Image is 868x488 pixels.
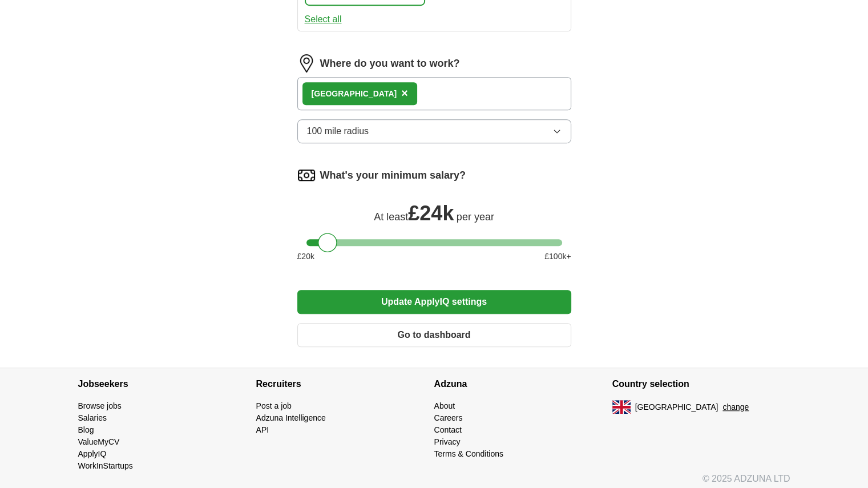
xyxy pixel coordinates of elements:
[544,251,571,263] span: £ 100 k+
[434,449,503,458] a: Terms & Conditions
[307,124,369,138] span: 100 mile radius
[374,211,408,223] span: At least
[297,323,571,347] button: Go to dashboard
[78,461,133,470] a: WorkInStartups
[305,13,342,26] button: Select all
[320,56,460,71] label: Where do you want to work?
[434,413,463,422] a: Careers
[612,368,790,400] h4: Country selection
[78,401,122,410] a: Browse jobs
[78,437,120,446] a: ValueMyCV
[297,166,316,184] img: salary.png
[78,449,107,458] a: ApplyIQ
[256,401,292,410] a: Post a job
[297,119,571,143] button: 100 mile radius
[256,413,326,422] a: Adzuna Intelligence
[256,425,269,434] a: API
[434,401,455,410] a: About
[297,54,316,72] img: location.png
[401,87,408,99] span: ×
[434,437,461,446] a: Privacy
[297,290,571,314] button: Update ApplyIQ settings
[635,401,718,413] span: [GEOGRAPHIC_DATA]
[401,85,408,102] button: ×
[78,425,94,434] a: Blog
[434,425,462,434] a: Contact
[457,211,494,223] span: per year
[722,401,749,413] button: change
[612,400,631,414] img: UK flag
[312,88,397,100] div: [GEOGRAPHIC_DATA]
[408,201,454,225] span: £ 24k
[297,251,314,263] span: £ 20 k
[320,168,466,183] label: What's your minimum salary?
[78,413,107,422] a: Salaries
